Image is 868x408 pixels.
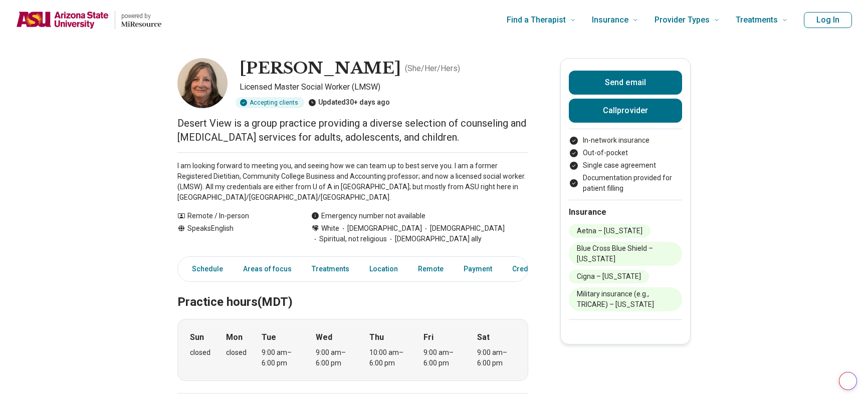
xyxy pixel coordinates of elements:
[363,259,404,279] a: Location
[412,259,450,279] a: Remote
[339,223,422,234] span: [DEMOGRAPHIC_DATA]
[569,242,682,266] li: Blue Cross Blue Shield – [US_STATE]
[655,13,710,27] span: Provider Types
[569,148,682,158] li: Out-of-pocket
[237,259,298,279] a: Areas of focus
[177,161,528,203] p: I am looking forward to meeting you, and seeing how we can team up to best serve you. I am a form...
[804,12,852,28] button: Log In
[736,13,778,27] span: Treatments
[240,58,401,79] h1: [PERSON_NAME]
[190,347,210,358] div: closed
[477,347,516,368] div: 9:00 am – 6:00 pm
[569,224,650,238] li: Aetna – [US_STATE]
[262,331,276,343] strong: Tue
[592,13,628,27] span: Insurance
[569,135,682,194] ul: Payment options
[311,211,425,221] div: Emergency number not available
[422,223,505,234] span: [DEMOGRAPHIC_DATA]
[240,81,528,93] p: Licensed Master Social Worker (LMSW)
[387,234,482,244] span: [DEMOGRAPHIC_DATA] ally
[569,287,682,311] li: Military insurance (e.g., TRICARE) – [US_STATE]
[369,347,408,368] div: 10:00 am – 6:00 pm
[569,71,682,95] button: Send email
[569,99,682,123] button: Callprovider
[321,223,339,234] span: White
[569,135,682,146] li: In-network insurance
[177,58,228,108] img: Nancy Roberts, Licensed Master Social Worker (LMSW)
[316,331,332,343] strong: Wed
[306,259,355,279] a: Treatments
[316,347,354,368] div: 9:00 am – 6:00 pm
[569,173,682,194] li: Documentation provided for patient filling
[458,259,498,279] a: Payment
[236,97,304,108] div: Accepting clients
[177,116,528,144] p: Desert View is a group practice providing a diverse selection of counseling and [MEDICAL_DATA] se...
[226,331,243,343] strong: Mon
[177,319,528,381] div: When does the program meet?
[423,331,433,343] strong: Fri
[180,259,229,279] a: Schedule
[506,259,562,279] a: Credentials
[308,97,390,108] div: Updated 30+ days ago
[177,211,291,221] div: Remote / In-person
[569,160,682,171] li: Single case agreement
[177,270,528,311] h2: Practice hours (MDT)
[16,4,161,36] a: Home page
[369,331,384,343] strong: Thu
[569,206,682,218] h2: Insurance
[405,63,460,75] p: ( She/Her/Hers )
[177,223,291,244] div: Speaks English
[190,331,204,343] strong: Sun
[477,331,490,343] strong: Sat
[507,13,566,27] span: Find a Therapist
[569,270,649,283] li: Cigna – [US_STATE]
[226,347,247,358] div: closed
[423,347,462,368] div: 9:00 am – 6:00 pm
[311,234,387,244] span: Spiritual, not religious
[121,12,161,20] p: powered by
[262,347,300,368] div: 9:00 am – 6:00 pm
